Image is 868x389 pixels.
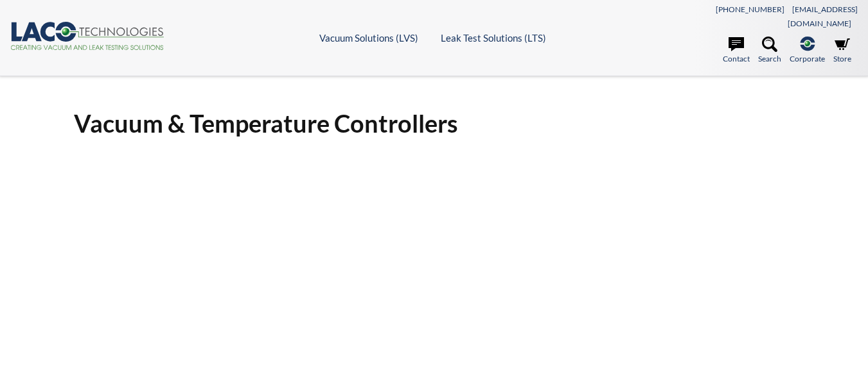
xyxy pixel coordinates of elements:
[788,4,858,28] a: [EMAIL_ADDRESS][DOMAIN_NAME]
[716,4,784,14] a: [PHONE_NUMBER]
[758,37,781,65] a: Search
[319,32,418,44] a: Vacuum Solutions (LVS)
[441,32,546,44] a: Leak Test Solutions (LTS)
[74,108,794,139] h1: Vacuum & Temperature Controllers
[833,37,851,65] a: Store
[723,37,750,65] a: Contact
[790,53,825,65] span: Corporate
